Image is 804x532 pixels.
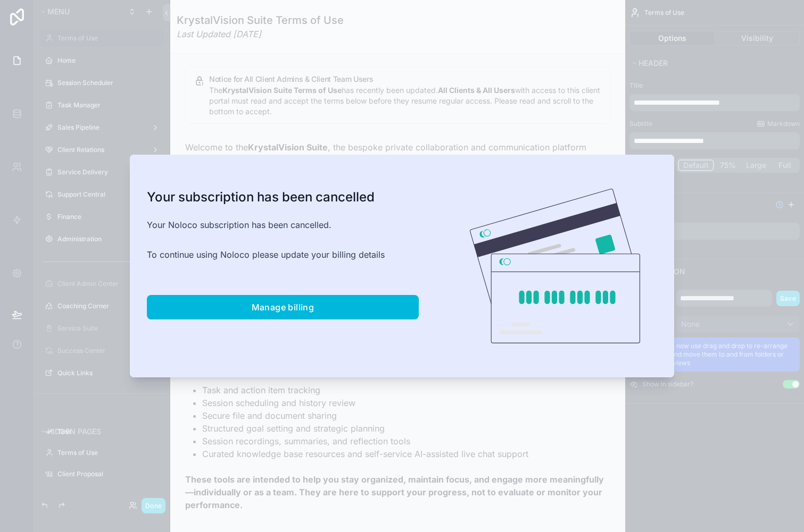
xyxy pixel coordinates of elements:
[147,189,419,206] h1: Your subscription has been cancelled
[470,189,640,344] img: Credit card illustration
[147,295,419,319] button: Manage billing
[147,218,419,231] p: Your Noloco subscription has been cancelled.
[745,474,793,521] iframe: Launcher button frame
[147,248,419,261] p: To continue using Noloco please update your billing details
[252,302,314,313] span: Manage billing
